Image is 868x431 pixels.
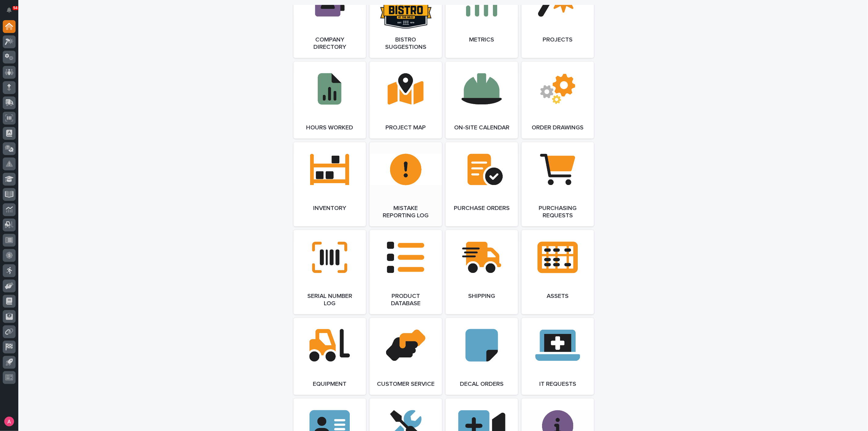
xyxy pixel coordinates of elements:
[446,230,518,314] a: Shipping
[294,318,366,395] a: Equipment
[446,142,518,226] a: Purchase Orders
[13,6,17,10] p: 54
[294,230,366,314] a: Serial Number Log
[522,230,594,314] a: Assets
[3,415,16,428] button: users-avatar
[3,4,16,16] button: Notifications
[522,142,594,226] a: Purchasing Requests
[370,318,442,395] a: Customer Service
[8,7,16,17] div: Notifications54
[370,230,442,314] a: Product Database
[370,62,442,139] a: Project Map
[446,62,518,139] a: On-Site Calendar
[522,318,594,395] a: IT Requests
[294,62,366,139] a: Hours Worked
[370,142,442,226] a: Mistake Reporting Log
[446,318,518,395] a: Decal Orders
[294,142,366,226] a: Inventory
[522,62,594,139] a: Order Drawings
